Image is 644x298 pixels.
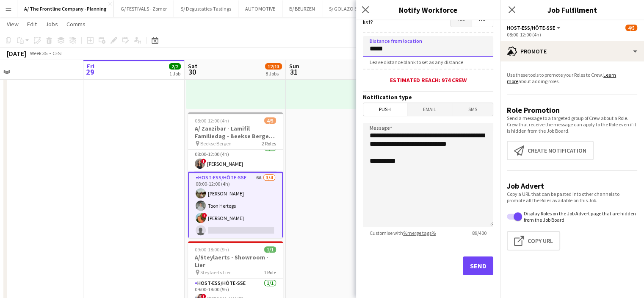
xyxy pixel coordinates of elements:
span: View [7,20,19,28]
span: Fri [87,62,94,70]
span: 1/1 [264,246,276,253]
h3: A/ Zanzibar - Lamifil Familiedag - Beekse Bergen (Nl) [188,125,283,140]
a: View [3,19,22,30]
a: %merge tags% [403,230,436,236]
span: Comms [66,20,86,28]
span: Sat [188,62,197,70]
span: 2 Roles [262,140,276,147]
span: SMS [452,103,493,116]
button: Copy Url [507,231,560,251]
span: ! [201,159,206,164]
h3: Notify Workforce [356,4,500,15]
span: 08:00-12:00 (4h) [195,117,229,124]
button: Send [463,256,493,275]
a: Edit [24,19,40,30]
h3: Notification type [363,93,493,101]
button: S/ GOLAZO BRANDS (Sportizon) [322,0,404,17]
button: B/ BEURZEN [282,0,322,17]
span: Week 35 [28,50,49,56]
div: 8 Jobs [265,70,282,77]
div: 08:00-12:00 (4h) [507,31,637,38]
span: Leave distance blank to set as any distance [363,59,470,65]
p: Use these tools to promote your Roles to Crew. about adding roles. [507,72,637,84]
button: AUTOMOTIVE [238,0,282,17]
a: Jobs [42,19,61,30]
span: 12/13 [265,63,282,70]
span: Steylaerts Lier [200,269,231,276]
span: Edit [27,20,37,28]
p: Copy a URL that can be pasted into other channels to promote all the Roles available on this Job. [507,191,637,203]
button: Host-ess/Hôte-sse [507,25,562,31]
span: Jobs [45,20,58,28]
span: Push [363,103,407,116]
span: 2/2 [169,63,181,70]
span: Customise with [363,230,442,236]
span: Sun [289,62,299,70]
span: 30 [187,67,197,77]
h3: Job Fulfilment [500,4,644,15]
span: 09:00-18:00 (9h) [195,246,229,253]
button: G/ FESTIVALS - Zomer [114,0,174,17]
h3: Role Promotion [507,105,637,115]
span: Host-ess/Hôte-sse [507,25,555,31]
div: [DATE] [7,49,26,58]
button: S/ Degustaties-Tastings [174,0,238,17]
h3: Job Advert [507,181,637,191]
span: 4/5 [264,117,276,124]
span: 29 [86,67,94,77]
a: Learn more [507,72,616,84]
div: Estimated reach: 974 crew [363,76,493,84]
span: 1 Role [264,269,276,276]
div: 1 Job [169,70,180,77]
app-card-role: Host-ess/Hôte-sse6A3/408:00-12:00 (4h)[PERSON_NAME]Toon Hertogs![PERSON_NAME] [188,172,283,240]
span: 4/5 [625,25,637,31]
label: Display Roles on the Job Advert page that are hidden from the Job Board [522,210,637,223]
span: Beekse Bergen [200,140,232,147]
div: Promote [500,41,644,61]
h3: A/Steylaerts - Showroom - Lier [188,253,283,269]
button: A/ The Frontline Company - Planning [17,0,114,17]
span: 89 / 400 [465,230,493,236]
div: CEST [53,50,64,56]
app-card-role: Chief3A1/108:00-12:00 (4h)![PERSON_NAME] [188,143,283,172]
p: Send a message to a targeted group of Crew about a Role. Crew that receive the message can apply ... [507,115,637,134]
span: ! [202,213,207,218]
span: 31 [288,67,299,77]
span: Email [407,103,452,116]
app-job-card: 08:00-12:00 (4h)4/5A/ Zanzibar - Lamifil Familiedag - Beekse Bergen (Nl) Beekse Bergen2 RolesChie... [188,112,283,238]
button: Create notification [507,141,594,160]
a: Comms [63,19,89,30]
